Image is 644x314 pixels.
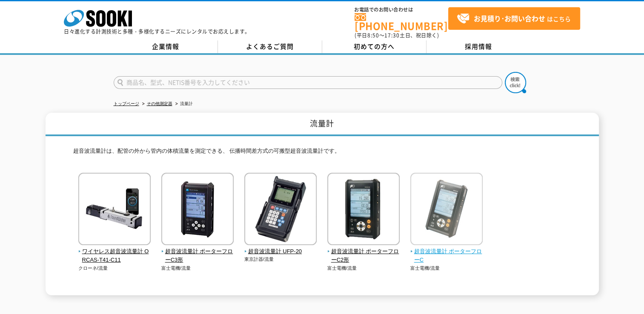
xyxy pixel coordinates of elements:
p: 富士電機/流量 [410,265,483,272]
a: 超音波流量計 ポーターフローC3形 [161,239,234,265]
span: 初めての方へ [354,42,395,51]
h1: 流量計 [46,113,599,136]
a: 初めての方へ [322,40,426,53]
img: btn_search.png [505,72,526,93]
span: 超音波流量計 ポーターフローC3形 [161,247,234,265]
p: 日々進化する計測技術と多種・多様化するニーズにレンタルでお応えします。 [64,29,250,34]
p: クローネ/流量 [78,265,151,272]
a: トップページ [114,101,139,106]
span: 超音波流量計 ポーターフローC2形 [327,247,400,265]
img: ワイヤレス超音波流量計 ORCAS-T41-C11 [78,173,151,247]
img: 超音波流量計 ポーターフローC2形 [327,173,400,247]
a: その他測定器 [147,101,172,106]
p: 東京計器/流量 [244,256,317,263]
span: 8:50 [367,31,379,39]
p: 富士電機/流量 [161,265,234,272]
a: 採用情報 [426,40,531,53]
img: 超音波流量計 ポーターフローC3形 [161,173,234,247]
a: 企業情報 [114,40,218,53]
span: 17:30 [384,31,400,39]
span: (平日 ～ 土日、祝日除く) [355,31,439,39]
a: 超音波流量計 UFP-20 [244,239,317,256]
img: 超音波流量計 UFP-20 [244,173,317,247]
li: 流量計 [174,100,193,108]
a: お見積り･お問い合わせはこちら [448,7,580,30]
a: 超音波流量計 ポーターフローC [410,239,483,265]
a: [PHONE_NUMBER] [355,13,448,31]
a: ワイヤレス超音波流量計 ORCAS-T41-C11 [78,239,151,265]
span: 超音波流量計 UFP-20 [244,247,317,256]
a: よくあるご質問 [218,40,322,53]
a: 超音波流量計 ポーターフローC2形 [327,239,400,265]
p: 超音波流量計は、配管の外から管内の体積流量を測定できる、 伝播時間差方式の可搬型超音波流量計です。 [73,147,571,160]
img: 超音波流量計 ポーターフローC [410,173,483,247]
input: 商品名、型式、NETIS番号を入力してください [114,76,502,89]
span: お電話でのお問い合わせは [355,7,448,12]
span: 超音波流量計 ポーターフローC [410,247,483,265]
p: 富士電機/流量 [327,265,400,272]
span: はこちら [457,12,571,25]
strong: お見積り･お問い合わせ [474,13,545,23]
span: ワイヤレス超音波流量計 ORCAS-T41-C11 [78,247,151,265]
